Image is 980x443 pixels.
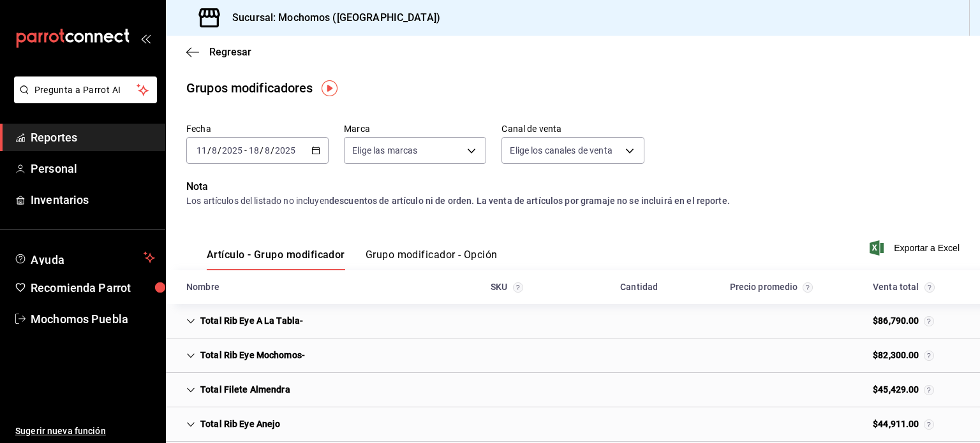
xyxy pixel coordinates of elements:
[352,144,417,157] span: Elige las marcas
[924,282,935,293] svg: La venta total considera cambios de precios en los artículos así como costos adicionales por grup...
[496,385,517,395] div: Cell
[761,316,782,326] div: Cell
[176,378,301,402] div: Cell
[196,145,207,156] input: --
[31,279,155,296] span: Recomienda Parrot
[924,351,934,361] svg: Venta total = venta de artículos + venta grupos modificadores
[329,196,730,206] strong: descuentos de artículo ni de orden. La venta de artículos por gramaje no se incluirá en el reporte.
[322,80,338,96] img: Tooltip marker
[186,78,313,98] div: Grupos modificadores
[186,179,960,194] p: Nota
[166,338,980,373] div: Row
[207,249,345,270] button: Artículo - Grupo modificador
[176,275,441,299] div: HeadCell
[34,84,137,97] span: Pregunta a Parrot AI
[176,309,313,333] div: Cell
[863,344,944,367] div: Cell
[513,282,523,293] svg: Los artículos y grupos modificadores se agruparán por SKU; se mostrará el primer creado.
[924,419,934,430] svg: Venta total = venta de artículos + venta grupos modificadores
[761,419,782,430] div: Cell
[14,76,157,103] button: Pregunta a Parrot AI
[207,145,211,156] span: /
[761,351,782,361] div: Cell
[510,144,612,157] span: Elige los canales de venta
[501,124,644,133] label: Canal de venta
[15,425,155,438] span: Sugerir nueva función
[176,412,291,436] div: Cell
[222,10,440,25] h3: Sucursal: Mochomos ([GEOGRAPHIC_DATA])
[344,124,486,133] label: Marca
[176,344,315,367] div: Cell
[629,351,650,361] div: Cell
[924,316,934,326] svg: Venta total = venta de artículos + venta grupos modificadores
[166,373,980,407] div: Row
[31,191,155,208] span: Inventarios
[863,378,944,402] div: Cell
[209,46,251,58] span: Regresar
[140,33,151,43] button: open_drawer_menu
[244,145,247,156] span: -
[166,270,980,304] div: Head
[31,160,155,177] span: Personal
[271,145,274,156] span: /
[248,145,260,156] input: --
[218,145,221,156] span: /
[803,282,813,293] svg: Precio promedio = total artículos / cantidad
[211,145,218,156] input: --
[629,316,650,326] div: Cell
[838,275,970,299] div: HeadCell
[863,309,944,333] div: Cell
[872,240,960,256] button: Exportar a Excel
[761,385,782,395] div: Cell
[705,275,837,299] div: HeadCell
[573,275,705,299] div: HeadCell
[924,385,934,395] svg: Venta total = venta de artículos + venta grupos modificadores
[31,129,155,146] span: Reportes
[441,275,573,299] div: HeadCell
[260,145,264,156] span: /
[186,46,251,58] button: Regresar
[629,419,650,430] div: Cell
[863,412,944,436] div: Cell
[496,419,517,430] div: Cell
[274,145,296,156] input: ----
[629,385,650,395] div: Cell
[221,145,243,156] input: ----
[496,351,517,361] div: Cell
[366,249,498,270] button: Grupo modificador - Opción
[9,92,157,106] a: Pregunta a Parrot AI
[496,316,517,326] div: Cell
[166,407,980,442] div: Row
[186,194,960,208] div: Los artículos del listado no incluyen
[31,310,155,328] span: Mochomos Puebla
[207,249,498,270] div: navigation tabs
[166,304,980,338] div: Row
[186,124,329,133] label: Fecha
[264,145,271,156] input: --
[31,250,138,265] span: Ayuda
